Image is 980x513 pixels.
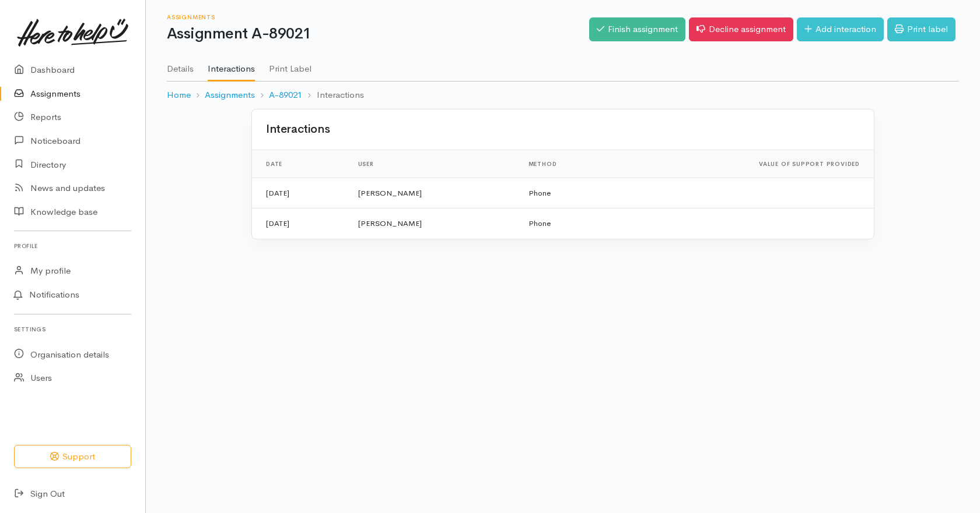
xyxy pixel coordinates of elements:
h1: Assignment A-89021 [167,26,589,43]
a: Home [167,89,191,102]
a: A-89021 [269,89,302,102]
a: Finish assignment [589,17,685,41]
td: [DATE] [252,178,349,208]
a: Print Label [269,48,311,81]
a: Print label [887,17,956,41]
th: Value of support provided [617,150,874,178]
td: Phone [519,208,617,239]
td: Phone [519,178,617,208]
a: Add interaction [797,17,884,41]
h6: Profile [14,238,131,254]
th: User [349,150,519,178]
a: Interactions [208,48,255,82]
a: Decline assignment [689,17,793,41]
td: [PERSON_NAME] [349,178,519,208]
th: Date [252,150,349,178]
td: [PERSON_NAME] [349,208,519,239]
li: Interactions [302,89,363,102]
td: [DATE] [252,208,349,239]
a: Details [167,48,194,81]
a: Assignments [205,89,255,102]
h6: Settings [14,321,131,337]
button: Support [14,445,131,469]
nav: breadcrumb [167,82,959,109]
th: Method [519,150,617,178]
h2: Interactions [266,123,330,136]
h6: Assignments [167,14,589,20]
